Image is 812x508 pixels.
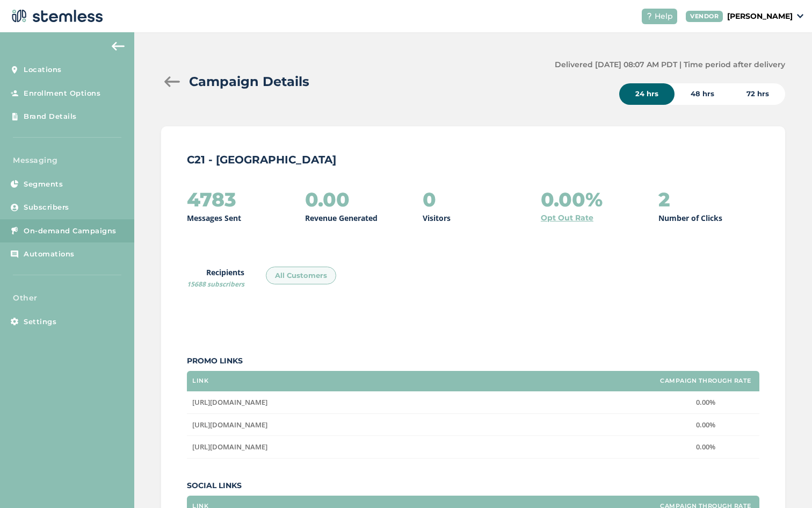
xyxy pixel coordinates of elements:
div: All Customers [266,267,336,285]
span: 0.00% [696,442,715,452]
span: Brand Details [24,111,77,122]
span: Locations [24,65,62,75]
div: 48 hrs [675,83,730,105]
label: https://www.cannabis21.com/aberdeen-wa-dispensary [192,398,647,407]
label: Social Links [187,480,759,491]
img: icon_down-arrow-small-66adaf34.svg [797,14,803,18]
label: https://www.cannabis21.com/ocean-shores-wa-dispensary [192,442,647,452]
span: [URL][DOMAIN_NAME] [192,420,267,430]
h2: 0.00% [541,189,603,210]
span: Segments [24,179,63,190]
img: icon-help-white-03924b79.svg [646,13,653,19]
span: 15688 subscribers [187,280,244,289]
label: Link [192,377,208,384]
p: Number of Clicks [658,212,722,224]
h2: Campaign Details [189,72,309,91]
label: https://www.cannabis21.com/hoquiam-wa-dispensary [192,420,647,430]
h2: 2 [658,189,670,210]
span: Enrollment Options [24,88,100,99]
img: icon-arrow-back-accent-c549486e.svg [112,42,125,51]
div: 24 hrs [619,83,675,105]
p: Messages Sent [187,212,241,224]
span: 0.00% [696,397,715,407]
p: C21 - [GEOGRAPHIC_DATA] [187,152,759,167]
h2: 4783 [187,189,236,210]
h2: 0 [423,189,436,210]
span: Subscribers [24,202,69,213]
iframe: Chat Widget [758,456,812,508]
img: logo-dark-0685b13c.svg [9,5,103,27]
div: 72 hrs [730,83,785,105]
div: VENDOR [686,11,723,22]
h2: 0.00 [305,189,350,210]
span: 0.00% [696,420,715,430]
p: Visitors [423,212,451,224]
label: 0.00% [657,398,754,407]
p: [PERSON_NAME] [727,11,793,22]
label: Recipients [187,267,244,289]
span: Settings [24,317,56,327]
a: Opt Out Rate [541,212,593,224]
p: Revenue Generated [305,212,378,224]
label: Promo Links [187,355,759,367]
label: 0.00% [657,442,754,452]
span: Automations [24,249,75,260]
span: [URL][DOMAIN_NAME] [192,397,267,407]
label: Campaign Through Rate [660,377,751,384]
span: On-demand Campaigns [24,226,117,237]
label: Delivered [DATE] 08:07 AM PDT | Time period after delivery [555,59,785,70]
span: [URL][DOMAIN_NAME] [192,442,267,452]
label: 0.00% [657,420,754,430]
span: Help [655,11,673,22]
